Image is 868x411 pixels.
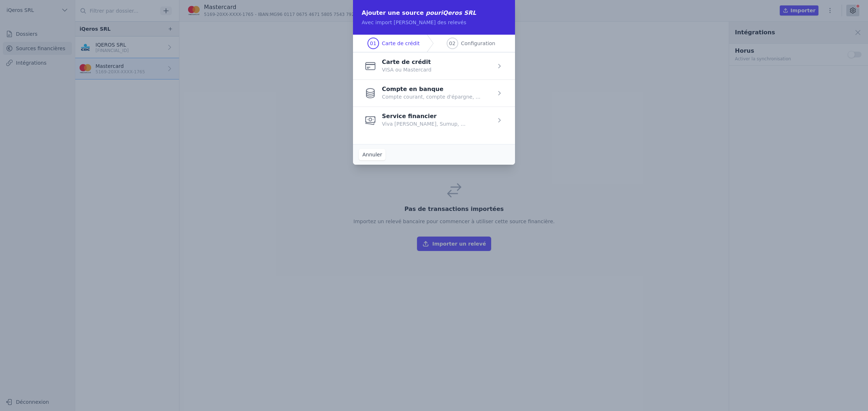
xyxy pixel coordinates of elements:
span: 02 [449,40,456,47]
h2: Ajouter une source [362,9,506,17]
p: Carte de crédit [382,60,431,64]
p: Compte en banque [382,87,480,91]
button: Carte de crédit VISA ou Mastercard [365,60,431,72]
span: pour iQeros SRL [426,9,476,16]
p: Service financier [382,114,465,118]
button: Service financier Viva [PERSON_NAME], Sumup, ... [365,114,465,126]
nav: Progress [353,35,515,52]
p: Avec import [PERSON_NAME] des relevés [362,19,506,26]
span: 01 [370,40,376,47]
span: Carte de crédit [382,40,420,47]
button: Compte en banque Compte courant, compte d'épargne, ... [365,87,480,99]
span: Configuration [461,40,495,47]
button: Annuler [359,149,386,160]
